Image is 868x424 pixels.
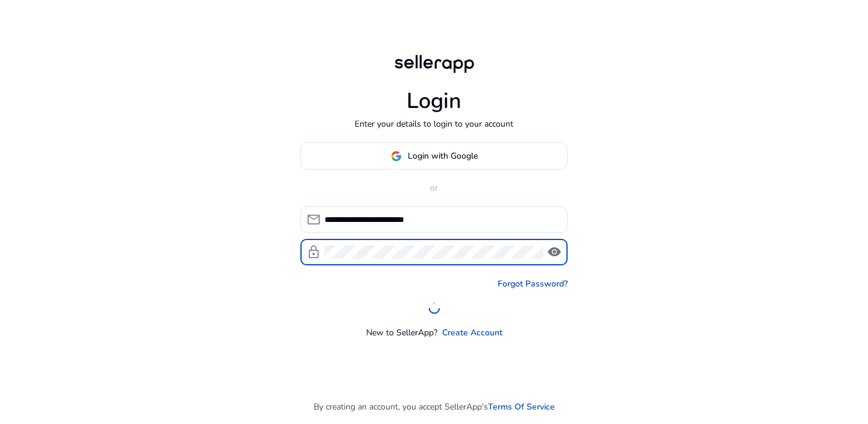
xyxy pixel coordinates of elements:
h1: Login [407,88,461,114]
a: Create Account [442,326,502,339]
span: Login with Google [408,150,478,162]
a: Terms Of Service [488,400,555,413]
p: or [300,182,568,194]
span: lock [306,245,321,259]
button: Login with Google [300,142,568,169]
img: google-logo.svg [391,151,402,162]
p: New to SellerApp? [366,326,437,339]
p: Enter your details to login to your account [355,118,513,130]
a: Forgot Password? [498,277,568,290]
span: mail [306,212,321,227]
span: visibility [547,245,562,259]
